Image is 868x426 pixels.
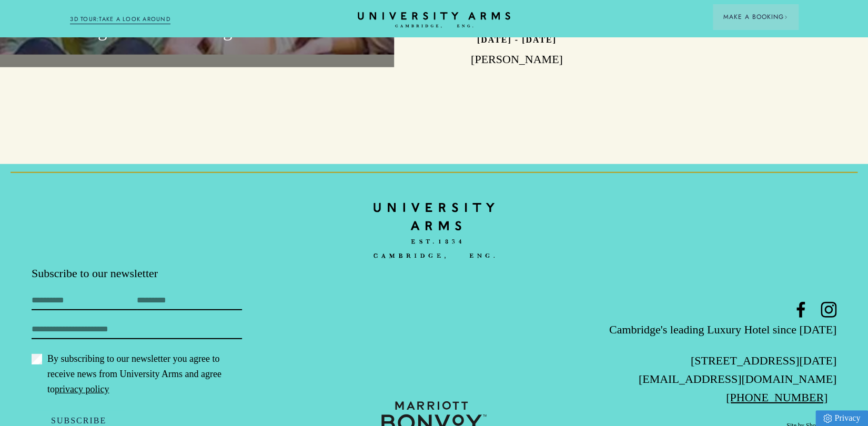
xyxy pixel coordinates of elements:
p: Cambridge's leading Luxury Hotel since [DATE] [568,320,836,339]
img: Arrow icon [784,15,788,19]
a: Home [374,196,494,266]
a: privacy policy [55,384,109,394]
a: [PHONE_NUMBER] [726,391,836,404]
button: Make a BookingArrow icon [713,4,798,29]
p: [STREET_ADDRESS][DATE] [568,351,836,370]
h3: [PERSON_NAME] [418,52,615,67]
a: Facebook [793,302,809,318]
label: By subscribing to our newsletter you agree to receive news from University Arms and agree to [32,351,242,397]
a: [EMAIL_ADDRESS][DOMAIN_NAME] [639,372,836,386]
a: 3D TOUR:TAKE A LOOK AROUND [70,15,170,24]
span: Make a Booking [723,12,788,22]
p: [DATE] - [DATE] [477,35,557,44]
a: Home [358,12,510,28]
a: Instagram [821,302,836,318]
p: Subscribe to our newsletter [32,266,300,281]
a: Privacy [815,410,868,426]
input: By subscribing to our newsletter you agree to receive news from University Arms and agree topriva... [32,354,42,364]
img: bc90c398f2f6aa16c3ede0e16ee64a97.svg [374,196,494,266]
img: Privacy [823,414,832,423]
